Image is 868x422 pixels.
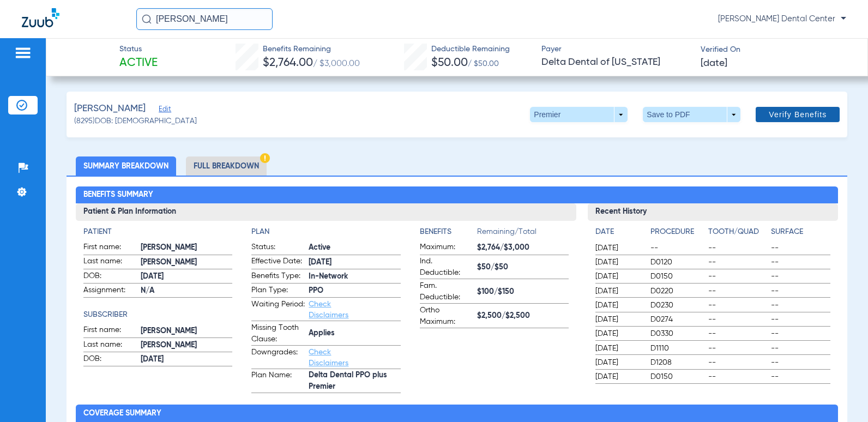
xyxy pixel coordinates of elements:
span: DOB: [83,270,137,284]
span: Payer [541,44,691,55]
h3: Recent History [588,203,838,221]
span: -- [771,271,830,282]
span: Effective Date: [251,256,305,269]
span: D0150 [650,371,704,382]
span: [DATE] [141,271,232,282]
span: [DATE] [595,314,641,325]
span: [DATE] [309,257,400,268]
span: [DATE] [595,357,641,368]
span: Verify Benefits [769,110,827,119]
span: In-Network [309,271,400,282]
span: -- [771,357,830,368]
button: Save to PDF [643,107,740,122]
span: Plan Name: [251,370,305,393]
span: [PERSON_NAME] [141,340,232,351]
app-breakdown-title: Tooth/Quad [708,226,768,242]
span: -- [708,371,768,382]
h4: Tooth/Quad [708,226,768,238]
span: -- [708,343,768,354]
span: Waiting Period: [251,299,305,321]
span: $2,764.00 [263,57,313,69]
span: Active [309,242,400,254]
app-breakdown-title: Patient [83,226,232,238]
span: Benefits Type: [251,270,305,284]
input: Search for patients [136,8,273,30]
span: Remaining/Total [477,226,569,242]
span: $50.00 [431,57,468,69]
span: [PERSON_NAME] [74,102,146,116]
app-breakdown-title: Surface [771,226,830,242]
span: -- [771,328,830,339]
span: $2,500/$2,500 [477,310,569,322]
span: [DATE] [701,57,727,70]
span: Last name: [83,339,137,352]
span: Status [119,44,158,55]
h4: Procedure [650,226,704,238]
span: -- [771,343,830,354]
span: Downgrades: [251,347,305,369]
span: D0120 [650,257,704,268]
span: Maximum: [420,242,473,255]
button: Premier [530,107,628,122]
span: -- [771,300,830,311]
span: -- [708,243,768,254]
span: Ortho Maximum: [420,305,473,328]
span: -- [771,286,830,297]
span: [PERSON_NAME] [141,325,232,337]
span: -- [708,286,768,297]
span: Delta Dental of [US_STATE] [541,56,691,69]
app-breakdown-title: Procedure [650,226,704,242]
span: DOB: [83,353,137,366]
span: (8295) DOB: [DEMOGRAPHIC_DATA] [74,116,197,127]
span: [PERSON_NAME] [141,242,232,254]
h4: Surface [771,226,830,238]
h4: Subscriber [83,309,232,321]
span: -- [708,314,768,325]
span: [DATE] [595,343,641,354]
span: Delta Dental PPO plus Premier [309,370,400,393]
span: -- [708,328,768,339]
h2: Benefits Summary [76,186,838,204]
span: [DATE] [595,243,641,254]
span: Applies [309,328,400,339]
span: $100/$150 [477,286,569,298]
app-breakdown-title: Date [595,226,641,242]
h3: Patient & Plan Information [76,203,576,221]
span: -- [771,371,830,382]
h4: Plan [251,226,400,238]
span: [DATE] [595,300,641,311]
span: -- [650,243,704,254]
span: $2,764/$3,000 [477,242,569,254]
span: D1110 [650,343,704,354]
span: D0230 [650,300,704,311]
span: -- [708,300,768,311]
img: Search Icon [142,14,152,24]
app-breakdown-title: Benefits [420,226,477,242]
span: Deductible Remaining [431,44,510,55]
span: D0220 [650,286,704,297]
span: PPO [309,285,400,297]
span: -- [708,357,768,368]
span: -- [708,271,768,282]
img: Hazard [260,153,270,163]
span: D0150 [650,271,704,282]
span: Last name: [83,256,137,269]
span: D1208 [650,357,704,368]
span: D0274 [650,314,704,325]
img: hamburger-icon [14,46,32,59]
li: Full Breakdown [186,156,267,176]
span: Verified On [701,44,851,56]
li: Summary Breakdown [76,156,176,176]
img: Zuub Logo [22,8,59,27]
span: Active [119,56,158,71]
h4: Benefits [420,226,477,238]
span: Edit [159,105,168,116]
span: / $50.00 [468,60,499,68]
span: -- [771,314,830,325]
h4: Date [595,226,641,238]
span: [DATE] [595,371,641,382]
span: Benefits Remaining [263,44,360,55]
span: -- [708,257,768,268]
span: [DATE] [141,354,232,365]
